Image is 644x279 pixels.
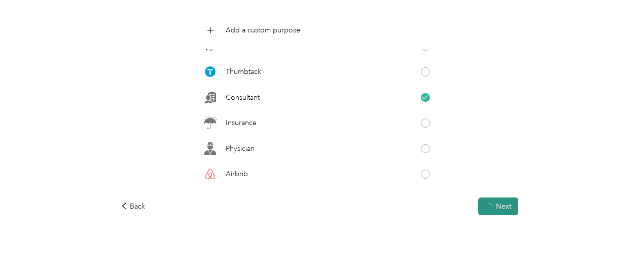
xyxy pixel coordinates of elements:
p: Insurance [226,117,257,128]
div: Back [121,201,145,212]
p: Consultant [226,92,260,103]
button: Next [478,197,518,215]
p: Thumbtack [226,66,261,77]
p: Airbnb [226,169,248,179]
iframe: Everlance-gr Chat Button Frame [587,222,644,279]
p: Add a custom purpose [226,25,300,35]
p: Physician [226,143,255,154]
